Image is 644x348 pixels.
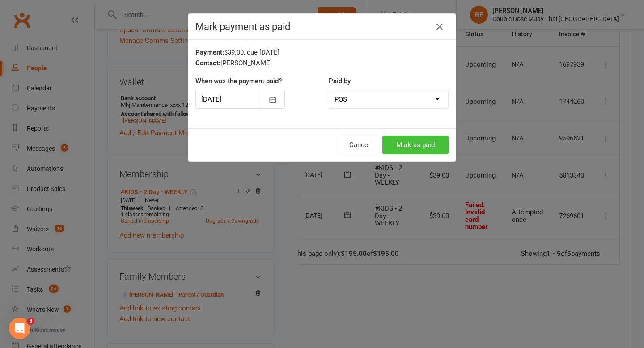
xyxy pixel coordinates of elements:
button: Cancel [339,136,380,154]
span: 3 [27,318,34,325]
label: When was the payment paid? [195,76,282,86]
h4: Mark payment as paid [195,21,449,32]
label: Paid by [329,76,351,86]
button: Close [432,20,447,34]
div: [PERSON_NAME] [195,58,449,68]
iframe: Intercom live chat [9,318,30,339]
button: Mark as paid [382,136,449,154]
strong: Payment: [195,48,224,56]
div: $39.00, due [DATE] [195,47,449,58]
strong: Contact: [195,59,220,67]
